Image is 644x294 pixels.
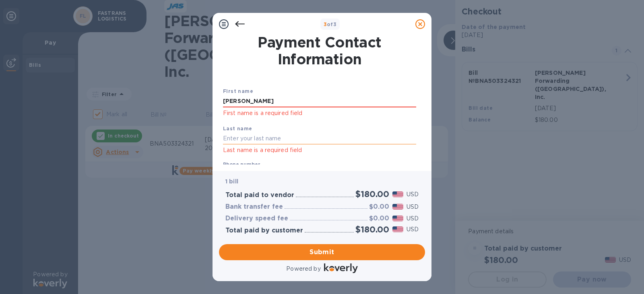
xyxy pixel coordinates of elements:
b: of 3 [324,21,337,27]
p: Last name is a required field [223,146,416,155]
p: First name is a required field [223,109,416,118]
h3: $0.00 [369,215,389,222]
p: USD [407,203,419,211]
img: USD [392,216,403,221]
h3: Total paid by customer [225,227,303,234]
h3: Bank transfer fee [225,203,283,211]
button: Submit [219,244,425,260]
input: Enter your last name [223,133,416,145]
p: Powered by [286,265,320,273]
p: USD [407,214,419,223]
b: Last name [223,125,252,132]
label: Phone number [223,162,260,167]
h2: $180.00 [355,189,389,199]
h3: Total paid to vendor [225,191,294,199]
img: Logo [324,263,358,273]
h1: Payment Contact Information [223,34,416,68]
img: USD [392,226,403,232]
p: USD [407,225,419,234]
input: Enter your first name [223,95,416,107]
span: 3 [324,21,327,27]
p: USD [407,190,419,199]
h3: $0.00 [369,203,389,211]
img: USD [392,204,403,210]
h2: $180.00 [355,224,389,234]
img: USD [392,191,403,197]
h3: Delivery speed fee [225,215,288,222]
span: Submit [225,247,419,257]
b: First name [223,88,253,94]
b: 1 bill [225,178,238,185]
